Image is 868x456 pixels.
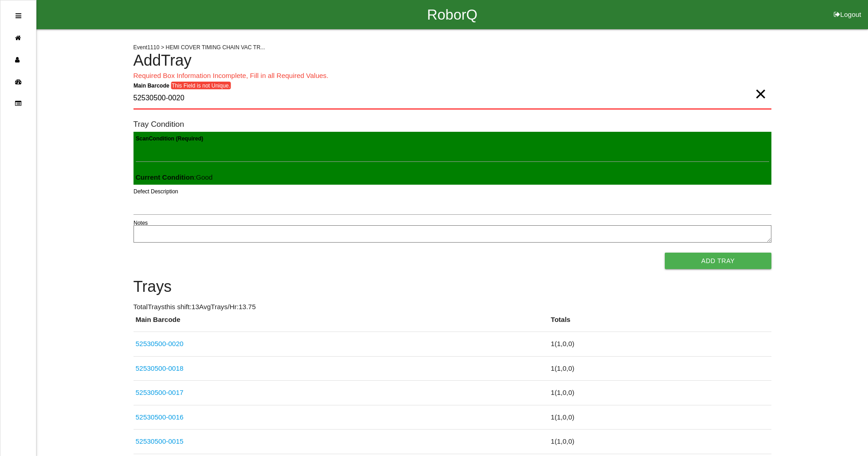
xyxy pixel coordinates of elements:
b: Main Barcode [134,82,169,88]
div: Open [15,5,21,27]
td: 1 ( 1 , 0 , 0 ) [549,332,771,357]
h6: Tray Condition [134,120,771,129]
h4: Add Tray [134,52,771,69]
h4: Trays [134,278,771,295]
b: Scan Condition (Required) [136,135,203,141]
td: 1 ( 1 , 0 , 0 ) [549,356,771,381]
span: This Field is not Unique. [171,82,231,89]
td: 1 ( 1 , 0 , 0 ) [549,430,771,454]
label: Defect Description [134,187,178,196]
button: Add Tray [665,253,771,269]
th: Main Barcode [134,315,549,332]
span: : Good [136,173,213,181]
b: Current Condition [136,173,194,181]
p: Required Box Information Incomplete, Fill in all Required Values. [134,71,771,81]
input: Required [134,88,771,109]
a: 52530500-0016 [136,413,184,421]
a: 52530500-0015 [136,437,184,445]
td: 1 ( 1 , 0 , 0 ) [549,405,771,430]
a: 52530500-0018 [136,364,184,372]
th: Totals [549,315,771,332]
span: Event 1110 > HEMI COVER TIMING CHAIN VAC TR... [134,44,265,51]
td: 1 ( 1 , 0 , 0 ) [549,381,771,405]
span: Clear Input [755,76,766,94]
label: Notes [134,219,148,227]
a: 52530500-0020 [136,340,184,347]
a: 52530500-0017 [136,389,184,396]
p: Total Trays this shift: 13 Avg Trays /Hr: 13.75 [134,302,771,312]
